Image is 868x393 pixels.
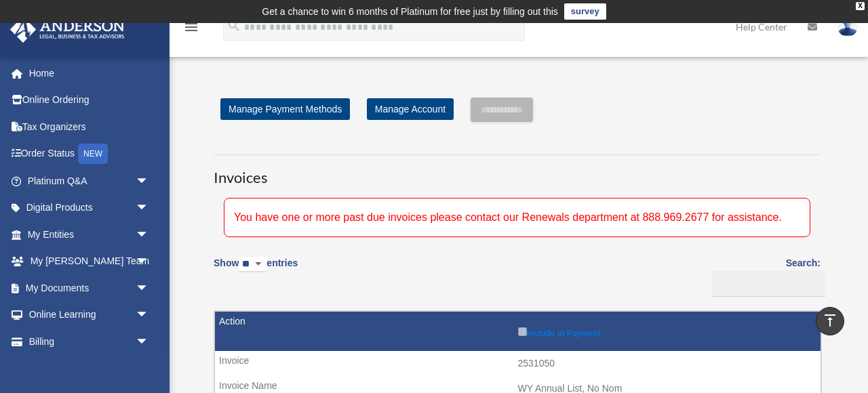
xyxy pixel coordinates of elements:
[136,194,163,222] span: arrow_drop_down
[837,17,858,37] img: User Pic
[856,2,865,10] div: close
[9,302,170,329] a: Online Learningarrow_drop_down
[9,194,170,222] a: Digital Productsarrow_drop_down
[136,302,163,329] span: arrow_drop_down
[9,113,170,140] a: Tax Organizers
[136,221,163,249] span: arrow_drop_down
[214,154,821,188] h3: Invoices
[9,167,170,194] a: Platinum Q&Aarrow_drop_down
[136,274,163,302] span: arrow_drop_down
[9,328,163,355] a: Billingarrow_drop_down
[226,18,241,33] i: search
[9,87,170,114] a: Online Ordering
[215,351,821,377] td: 2531050
[136,248,163,276] span: arrow_drop_down
[822,312,838,329] i: vertical_align_top
[262,3,558,20] div: Get a chance to win 6 months of Platinum for free just by filling out this
[239,257,267,272] select: Showentries
[9,140,170,168] a: Order StatusNEW
[78,144,108,164] div: NEW
[367,98,454,120] a: Manage Account
[9,274,170,302] a: My Documentsarrow_drop_down
[136,328,163,356] span: arrow_drop_down
[183,24,199,35] a: menu
[6,16,129,43] img: Anderson Advisors Platinum Portal
[214,255,298,286] label: Show entries
[712,271,825,297] input: Search:
[224,198,810,237] div: You have one or more past due invoices please contact our Renewals department at 888.969.2677 for...
[9,221,170,248] a: My Entitiesarrow_drop_down
[136,167,163,195] span: arrow_drop_down
[518,327,527,336] input: Include in Payment
[518,325,814,338] label: Include in Payment
[183,19,199,35] i: menu
[9,60,170,87] a: Home
[9,248,170,275] a: My [PERSON_NAME] Teamarrow_drop_down
[816,307,844,335] a: vertical_align_top
[220,98,350,120] a: Manage Payment Methods
[707,255,821,297] label: Search:
[564,3,606,20] a: survey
